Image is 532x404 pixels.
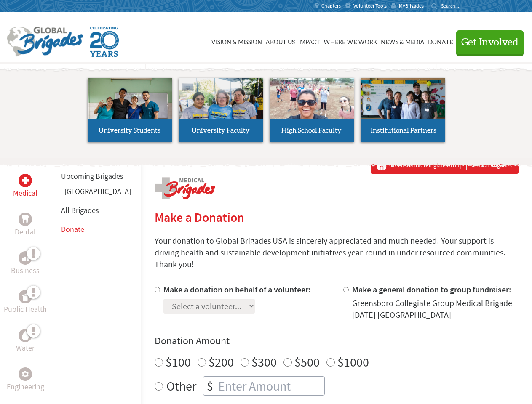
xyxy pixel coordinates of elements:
[155,235,519,270] p: Your donation to Global Brigades USA is sincerely appreciated and much needed! Your support is dr...
[99,127,160,134] span: University Students
[211,20,262,62] a: Vision & Mission
[352,297,519,321] div: Greensboro Collegiate Group Medical Brigade [DATE] [GEOGRAPHIC_DATA]
[217,377,324,395] input: Enter Amount
[352,284,511,295] label: Make a general donation to group fundraiser:
[361,78,445,142] a: Institutional Partners
[61,167,131,186] li: Upcoming Brigades
[88,78,172,134] img: menu_brigades_submenu_1.jpg
[353,3,387,9] span: Volunteer Tools
[203,377,217,395] div: $
[15,226,36,238] p: Dental
[163,284,311,295] label: Make a donation on behalf of a volunteer:
[298,20,320,62] a: Impact
[155,334,519,348] h4: Donation Amount
[166,376,196,396] label: Other
[19,329,32,342] div: Water
[16,342,35,354] p: Water
[7,381,44,393] p: Engineering
[265,20,295,62] a: About Us
[361,78,445,134] img: menu_brigades_submenu_4.jpg
[179,78,263,142] a: University Faculty
[456,30,524,54] button: Get Involved
[13,174,37,199] a: MedicalMedical
[371,127,436,134] span: Institutional Partners
[15,213,36,238] a: DentalDental
[155,177,215,199] img: logo-medical.png
[22,371,29,377] img: Engineering
[61,201,131,220] li: All Brigades
[192,127,250,134] span: University Faculty
[428,20,453,62] a: Donate
[337,354,369,370] label: $1000
[155,210,519,225] h2: Make a Donation
[166,354,191,370] label: $100
[209,354,234,370] label: $200
[22,255,29,261] img: Business
[323,20,377,62] a: Where We Work
[179,78,263,135] img: menu_brigades_submenu_2.jpg
[294,354,320,370] label: $500
[90,27,119,57] img: Global Brigades Celebrating 20 Years
[19,251,32,265] div: Business
[7,27,83,57] img: Global Brigades Logo
[64,186,131,196] a: [GEOGRAPHIC_DATA]
[251,354,277,370] label: $300
[19,290,32,303] div: Public Health
[4,303,47,315] p: Public Health
[22,177,29,184] img: Medical
[4,290,47,315] a: Public HealthPublic Health
[19,213,32,226] div: Dental
[61,171,123,181] a: Upcoming Brigades
[88,78,172,142] a: University Students
[441,3,465,9] input: Search...
[381,20,425,62] a: News & Media
[16,329,35,354] a: WaterWater
[19,367,32,381] div: Engineering
[11,251,40,276] a: BusinessBusiness
[22,330,29,340] img: Water
[13,187,37,199] p: Medical
[399,3,424,9] span: MyBrigades
[22,292,29,301] img: Public Health
[321,3,341,9] span: Chapters
[61,205,99,215] a: All Brigades
[61,224,84,234] a: Donate
[270,78,354,119] img: menu_brigades_submenu_3.jpg
[19,174,32,187] div: Medical
[61,186,131,201] li: Ghana
[61,220,131,239] li: Donate
[281,127,342,134] span: High School Faculty
[270,78,354,142] a: High School Faculty
[11,265,40,276] p: Business
[461,37,519,48] span: Get Involved
[22,215,29,223] img: Dental
[7,367,44,393] a: EngineeringEngineering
